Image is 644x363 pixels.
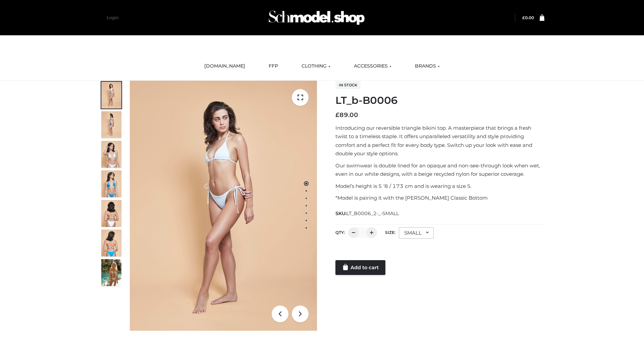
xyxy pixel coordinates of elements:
[522,15,525,20] span: £
[101,259,121,286] img: Arieltop_CloudNine_AzureSky2.jpg
[335,111,358,119] bdi: 89.00
[335,260,385,275] a: Add to cart
[335,111,339,119] span: £
[349,59,396,74] a: ACCESSORIES
[522,15,534,20] bdi: 0.00
[335,182,544,191] p: Model’s height is 5 ‘8 / 173 cm and is wearing a size S.
[335,94,544,107] h1: LT_b-B0006
[335,194,544,202] p: *Model is pairing it with the [PERSON_NAME] Classic Bottom
[107,15,118,20] a: Login
[346,210,399,216] span: LT_B0006_2-_-SMALL
[101,111,121,138] img: ArielClassicBikiniTop_CloudNine_AzureSky_OW114ECO_2-scaled.jpg
[399,227,434,239] div: SMALL
[101,230,121,256] img: ArielClassicBikiniTop_CloudNine_AzureSky_OW114ECO_8-scaled.jpg
[335,124,544,158] p: Introducing our reversible triangle bikini top. A masterpiece that brings a fresh twist to a time...
[101,200,121,227] img: ArielClassicBikiniTop_CloudNine_AzureSky_OW114ECO_7-scaled.jpg
[199,59,250,74] a: [DOMAIN_NAME]
[266,4,367,31] img: Schmodel Admin 964
[335,209,399,217] span: SKU:
[297,59,335,74] a: CLOTHING
[264,59,283,74] a: FFP
[522,15,534,20] a: £0.00
[130,81,317,331] img: ArielClassicBikiniTop_CloudNine_AzureSky_OW114ECO_1
[101,141,121,168] img: ArielClassicBikiniTop_CloudNine_AzureSky_OW114ECO_3-scaled.jpg
[385,230,395,235] label: Size:
[335,230,345,235] label: QTY:
[101,170,121,197] img: ArielClassicBikiniTop_CloudNine_AzureSky_OW114ECO_4-scaled.jpg
[335,161,544,178] p: Our swimwear is double lined for an opaque and non-see-through look when wet, even in our white d...
[410,59,445,74] a: BRANDS
[101,82,121,109] img: ArielClassicBikiniTop_CloudNine_AzureSky_OW114ECO_1-scaled.jpg
[335,81,361,89] span: In stock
